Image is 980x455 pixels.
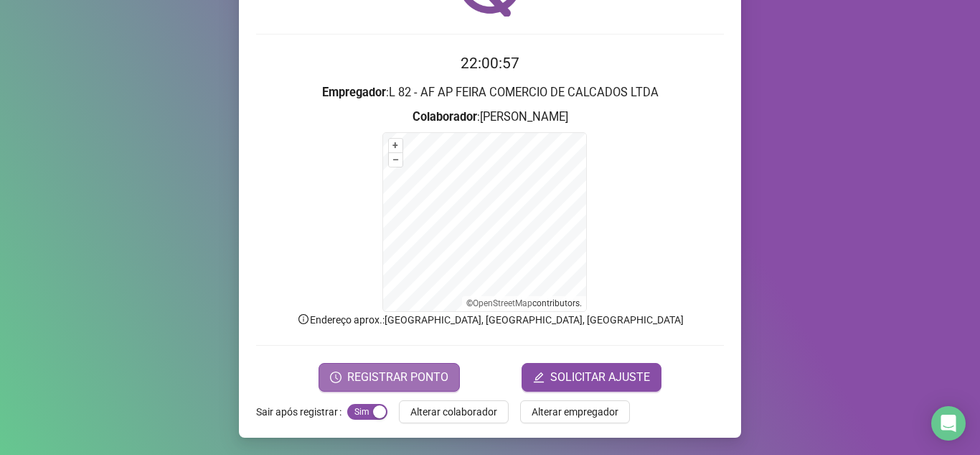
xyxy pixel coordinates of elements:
[522,363,661,392] button: editSOLICITAR AJUSTE
[931,406,966,441] div: Open Intercom Messenger
[256,83,724,102] h3: : L 82 - AF AP FEIRA COMERCIO DE CALCADOS LTDA
[330,372,341,383] span: clock-circle
[297,313,310,326] span: info-circle
[256,108,724,127] h3: : [PERSON_NAME]
[319,363,460,392] button: REGISTRAR PONTO
[532,404,618,420] span: Alterar empregador
[466,298,582,308] li: © contributors.
[322,86,386,99] strong: Empregador
[550,369,650,386] span: SOLICITAR AJUSTE
[347,369,448,386] span: REGISTRAR PONTO
[473,298,532,308] a: OpenStreetMap
[256,312,724,328] p: Endereço aprox. : [GEOGRAPHIC_DATA], [GEOGRAPHIC_DATA], [GEOGRAPHIC_DATA]
[399,400,509,423] button: Alterar colaborador
[461,55,519,72] time: 22:00:57
[413,110,477,124] strong: Colaborador
[389,153,402,167] button: –
[533,372,545,383] span: edit
[520,400,630,423] button: Alterar empregador
[410,404,497,420] span: Alterar colaborador
[389,139,402,152] button: +
[256,400,347,423] label: Sair após registrar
